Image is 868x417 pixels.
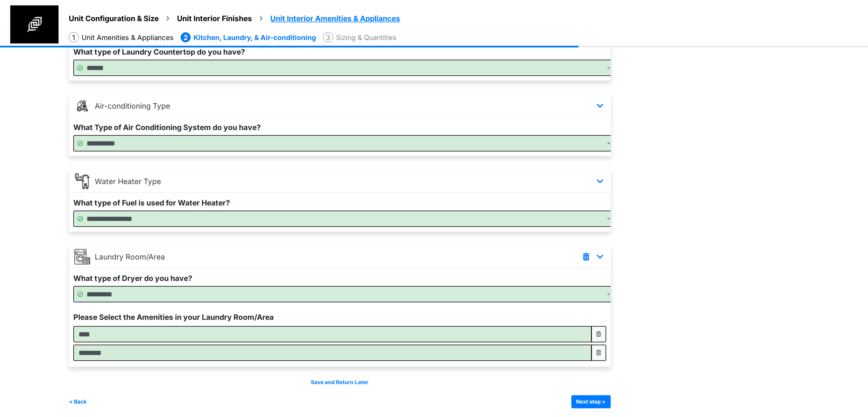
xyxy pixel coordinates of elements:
button: < Back [69,395,87,408]
img: laundry-room_5OBHpJr.png [74,249,90,265]
span: Unit Interior Amenities & Appliances [270,14,400,23]
li: Kitchen, Laundry, & Air-conditioning [181,32,316,43]
label: What Type of Air Conditioning System do you have? [73,122,261,133]
label: Please Select the Amenities in your Laundry Room/Area [73,312,274,323]
p: Water Heater Type [95,176,161,187]
li: Unit Amenities & Appliances [69,32,174,43]
img: hvac_icon_7L7NwHr.png [74,98,90,114]
span: Unit Interior Finishes [177,14,252,23]
span: Unit Configuration & Size [69,14,159,23]
img: spp logo [10,5,59,43]
li: Sizing & Quantities [323,32,396,43]
p: Air-conditioning Type [95,100,170,111]
a: Save and Return Later [311,379,368,386]
img: water_heater_Ts5pyyV_EK5Witx.png [74,173,90,189]
p: Laundry Room/Area [95,251,165,262]
label: What type of Fuel is used for Water Heater? [73,197,230,208]
button: Next step > [571,395,611,408]
label: What type of Dryer do you have? [73,273,192,284]
label: What type of Laundry Countertop do you have? [73,46,245,57]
